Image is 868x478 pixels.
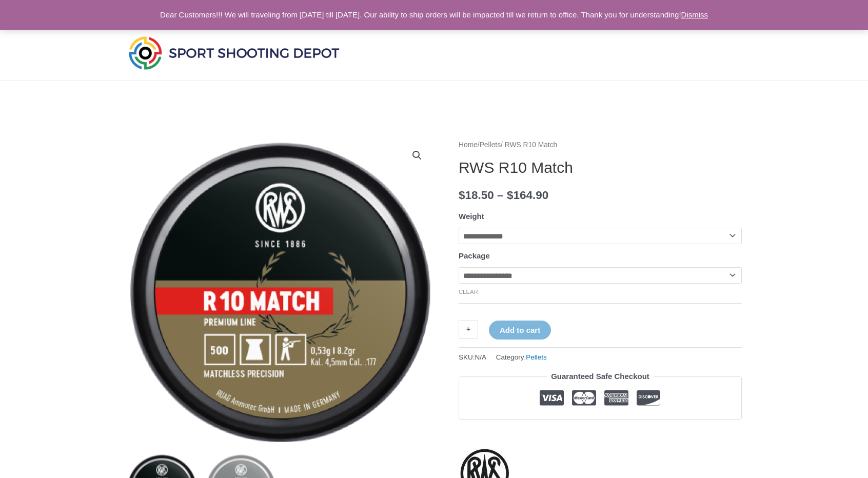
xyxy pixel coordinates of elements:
[459,289,478,295] a: Clear options
[480,141,501,149] a: Pellets
[475,353,487,361] span: N/A
[459,251,490,260] label: Package
[459,189,465,202] span: $
[126,34,342,72] img: Sport Shooting Depot
[459,351,486,364] span: SKU:
[459,321,478,338] a: +
[459,212,484,221] label: Weight
[547,369,654,384] legend: Guaranteed Safe Checkout
[497,189,504,202] span: –
[459,138,742,152] nav: Breadcrumb
[507,189,514,202] span: $
[459,141,478,149] a: Home
[126,138,434,446] img: RWS R10 Match
[408,146,426,165] a: View full-screen image gallery
[489,321,551,340] button: Add to cart
[459,427,742,440] iframe: Customer reviews powered by Trustpilot
[459,158,742,177] h1: RWS R10 Match
[507,189,548,202] bdi: 164.90
[681,10,708,19] a: Dismiss
[496,351,547,364] span: Category:
[526,353,547,361] a: Pellets
[459,189,494,202] bdi: 18.50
